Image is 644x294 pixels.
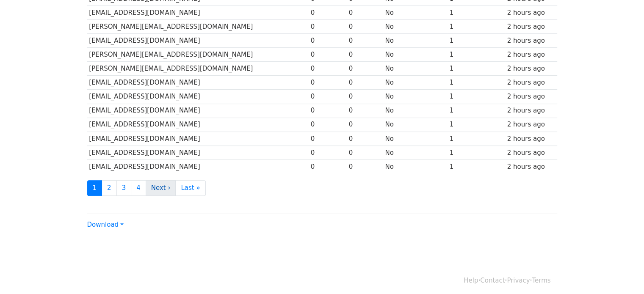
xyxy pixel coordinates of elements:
[505,5,557,19] td: 2 hours ago
[448,104,505,118] td: 1
[309,19,347,33] td: 0
[347,19,383,33] td: 0
[87,34,309,48] td: [EMAIL_ADDRESS][DOMAIN_NAME]
[480,277,505,284] a: Contact
[464,277,478,284] a: Help
[87,90,309,104] td: [EMAIL_ADDRESS][DOMAIN_NAME]
[131,180,146,196] a: 4
[87,118,309,132] td: [EMAIL_ADDRESS][DOMAIN_NAME]
[383,34,448,48] td: No
[383,146,448,159] td: No
[383,132,448,146] td: No
[87,48,309,62] td: [PERSON_NAME][EMAIL_ADDRESS][DOMAIN_NAME]
[87,221,124,228] a: Download
[532,277,550,284] a: Terms
[309,34,347,48] td: 0
[383,48,448,62] td: No
[383,19,448,33] td: No
[505,34,557,48] td: 2 hours ago
[87,146,309,159] td: [EMAIL_ADDRESS][DOMAIN_NAME]
[383,118,448,132] td: No
[347,118,383,132] td: 0
[448,132,505,146] td: 1
[448,146,505,159] td: 1
[347,62,383,76] td: 0
[146,180,176,196] a: Next ›
[309,90,347,104] td: 0
[309,48,347,62] td: 0
[309,76,347,90] td: 0
[87,5,309,19] td: [EMAIL_ADDRESS][DOMAIN_NAME]
[448,159,505,173] td: 1
[448,76,505,90] td: 1
[347,159,383,173] td: 0
[448,90,505,104] td: 1
[87,19,309,33] td: [PERSON_NAME][EMAIL_ADDRESS][DOMAIN_NAME]
[602,253,644,294] div: Widget de chat
[102,180,117,196] a: 2
[347,5,383,19] td: 0
[505,19,557,33] td: 2 hours ago
[505,159,557,173] td: 2 hours ago
[87,104,309,118] td: [EMAIL_ADDRESS][DOMAIN_NAME]
[87,76,309,90] td: [EMAIL_ADDRESS][DOMAIN_NAME]
[309,62,347,76] td: 0
[505,48,557,62] td: 2 hours ago
[116,180,132,196] a: 3
[309,5,347,19] td: 0
[448,118,505,132] td: 1
[309,118,347,132] td: 0
[347,146,383,159] td: 0
[309,132,347,146] td: 0
[448,62,505,76] td: 1
[347,104,383,118] td: 0
[175,180,205,196] a: Last »
[87,180,102,196] a: 1
[309,146,347,159] td: 0
[448,48,505,62] td: 1
[347,34,383,48] td: 0
[505,62,557,76] td: 2 hours ago
[87,132,309,146] td: [EMAIL_ADDRESS][DOMAIN_NAME]
[448,5,505,19] td: 1
[87,159,309,173] td: [EMAIL_ADDRESS][DOMAIN_NAME]
[383,62,448,76] td: No
[448,19,505,33] td: 1
[505,118,557,132] td: 2 hours ago
[383,76,448,90] td: No
[347,132,383,146] td: 0
[602,253,644,294] iframe: Chat Widget
[383,159,448,173] td: No
[505,146,557,159] td: 2 hours ago
[309,104,347,118] td: 0
[347,48,383,62] td: 0
[87,62,309,76] td: [PERSON_NAME][EMAIL_ADDRESS][DOMAIN_NAME]
[505,132,557,146] td: 2 hours ago
[505,76,557,90] td: 2 hours ago
[448,34,505,48] td: 1
[505,90,557,104] td: 2 hours ago
[507,277,530,284] a: Privacy
[505,104,557,118] td: 2 hours ago
[383,104,448,118] td: No
[347,76,383,90] td: 0
[383,90,448,104] td: No
[383,5,448,19] td: No
[347,90,383,104] td: 0
[309,159,347,173] td: 0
